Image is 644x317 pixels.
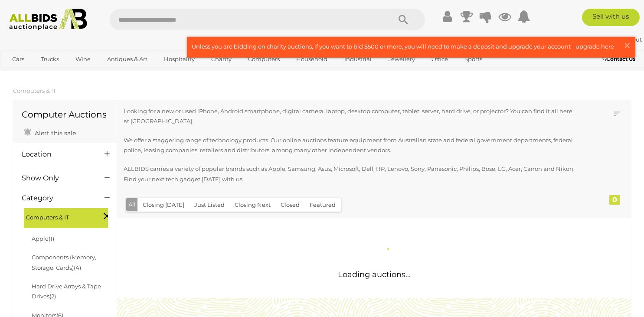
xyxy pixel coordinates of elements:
a: Sports [459,52,488,66]
a: Trucks [35,52,65,66]
span: Loading auctions... [338,270,411,279]
h1: Computer Auctions [22,110,108,119]
a: Antiques & Art [101,52,153,66]
strong: paul&#39;s it [569,36,612,43]
span: | [614,36,615,43]
a: Contact Us [602,54,637,64]
img: Allbids.com.au [5,9,92,30]
a: Office [426,52,454,66]
a: Wine [70,52,96,66]
a: [GEOGRAPHIC_DATA] [7,67,79,81]
a: Jewellery [382,52,421,66]
div: 0 [609,195,620,205]
a: Apple(1) [32,235,54,242]
a: Alert this sale [22,126,78,139]
p: We offer a staggering range of technology products. Our online auctions feature equipment from Au... [124,135,576,156]
button: All [126,198,138,211]
p: ALLBIDS carries a variety of popular brands such as Apple, Samsung, Asus, Microsoft, Dell, HP, Le... [124,164,576,184]
a: Sign Out [617,36,642,43]
h4: Location [22,150,92,158]
span: Alert this sale [33,129,76,137]
button: Closing Next [229,198,276,212]
a: Industrial [339,52,377,66]
p: Looking for a new or used iPhone, Android smartphone, digital camera, laptop, desktop computer, t... [124,106,576,127]
button: Closed [275,198,305,212]
a: Charity [206,52,237,66]
a: Hospitality [158,52,200,66]
a: Household [291,52,333,66]
span: (1) [49,235,54,242]
h4: Show Only [22,174,92,182]
b: Contact Us [602,56,635,62]
a: Components (Memory, Storage, Cards)(4) [32,254,96,271]
button: Featured [304,198,341,212]
button: Just Listed [189,198,230,212]
span: × [623,37,631,54]
a: Computers & IT [13,87,56,94]
button: Closing [DATE] [137,198,190,212]
h4: Category [22,194,92,202]
span: (4) [74,264,81,271]
a: Hard Drive Arrays & Tape Drives(2) [32,283,101,300]
a: Cars [7,52,30,66]
a: Computers [242,52,285,66]
span: (2) [49,293,56,300]
a: Sell with us [582,9,640,26]
span: Computers & IT [26,210,91,222]
button: Search [382,9,425,30]
a: paul&#39;s it [569,36,614,43]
